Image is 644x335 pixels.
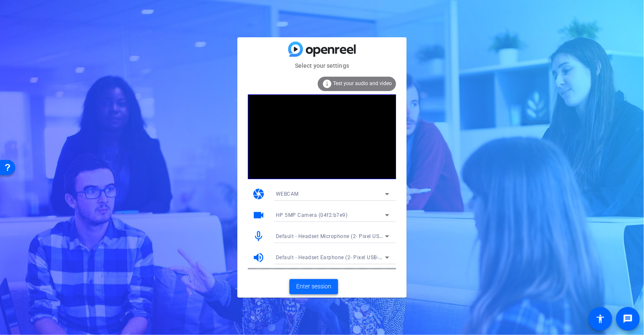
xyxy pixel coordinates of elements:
[252,209,265,221] mat-icon: videocam
[322,79,332,89] mat-icon: info
[296,282,331,291] span: Enter session
[276,191,299,197] span: WEBCAM
[623,314,633,324] mat-icon: message
[237,61,407,70] mat-card-subtitle: Select your settings
[276,254,438,260] span: Default - Headset Earphone (2- Pixel USB-C earbuds) (18d1:5033)
[276,233,443,239] span: Default - Headset Microphone (2- Pixel USB-C earbuds) (18d1:5033)
[252,230,265,243] mat-icon: mic_none
[595,314,605,324] mat-icon: accessibility
[289,279,338,294] button: Enter session
[252,251,265,264] mat-icon: volume_up
[276,212,348,218] span: HP 5MP Camera (04f2:b7e9)
[252,188,265,200] mat-icon: camera
[333,80,392,86] span: Test your audio and video
[288,42,356,56] img: blue-gradient.svg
